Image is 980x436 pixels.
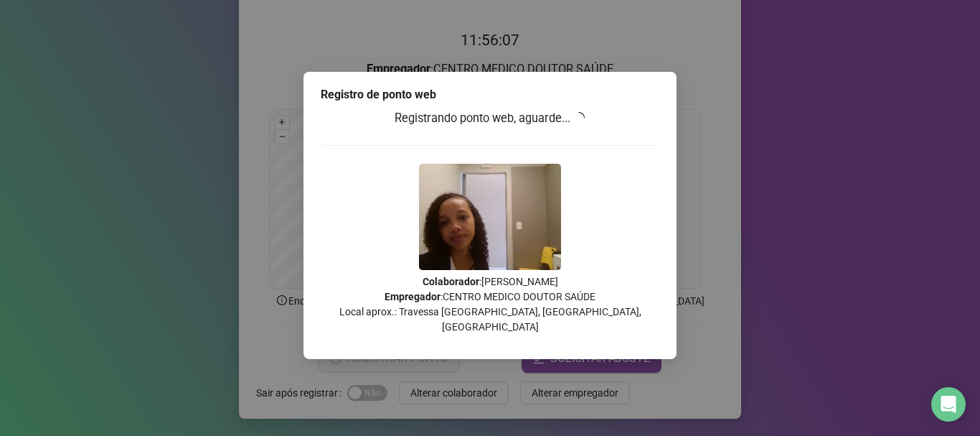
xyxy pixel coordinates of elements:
[321,274,659,335] p: : [PERSON_NAME] : CENTRO MEDICO DOUTOR SAÚDE Local aprox.: Travessa [GEOGRAPHIC_DATA], [GEOGRAPHI...
[385,291,440,302] strong: Empregador
[423,276,479,287] strong: Colaborador
[419,164,561,270] img: 2Q==
[321,86,659,103] div: Registro de ponto web
[931,387,966,422] div: Open Intercom Messenger
[572,111,587,126] span: loading
[321,109,659,128] h3: Registrando ponto web, aguarde...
